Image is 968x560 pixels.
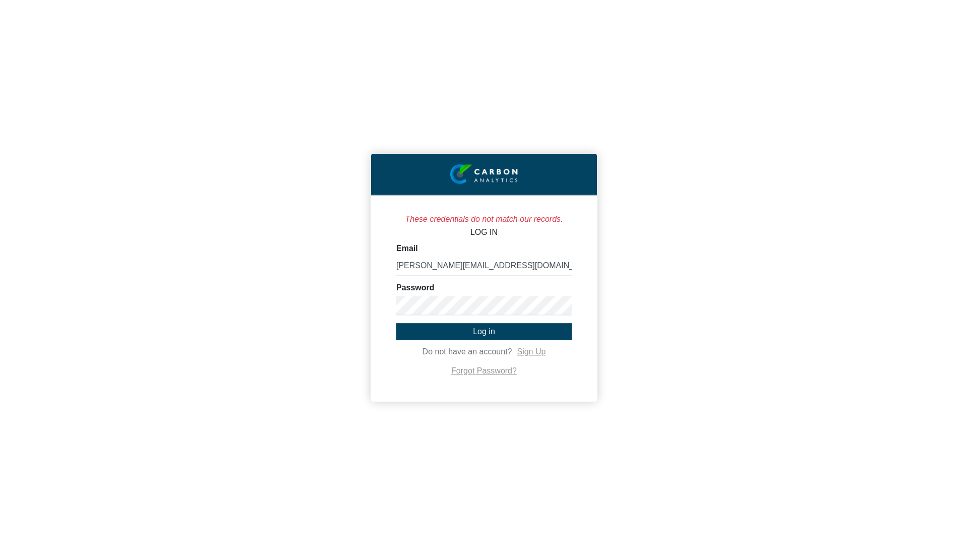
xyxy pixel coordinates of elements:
[137,310,183,324] em: Start Chat
[396,244,418,253] label: Email
[396,228,572,236] p: LOG IN
[13,123,184,145] input: Enter your email address
[517,347,546,356] a: Sign Up
[11,55,26,71] div: Navigation go back
[165,5,190,29] div: Minimize live chat window
[451,366,517,375] a: Forgot Password?
[13,93,184,115] input: Enter your last name
[422,347,512,356] span: Do not have an account?
[396,284,435,292] label: Password
[450,164,518,184] img: insight-logo-2.png
[13,153,184,302] textarea: Type your message and hit 'Enter'
[396,323,572,340] button: Log in
[473,327,495,336] span: Log in
[396,257,572,276] input: Your email address
[68,56,185,70] div: Chat with us now
[405,215,563,223] span: These credentials do not match our records.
